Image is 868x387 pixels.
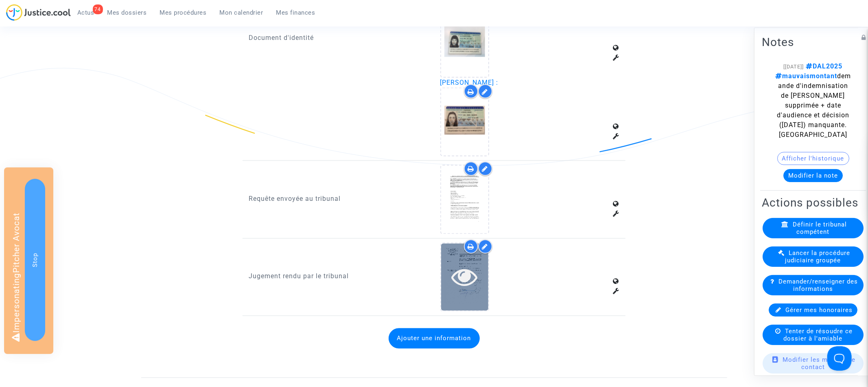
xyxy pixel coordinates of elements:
span: Définir le tribunal compétent [793,221,847,236]
h2: Actions possibles [762,196,864,210]
span: Actus [77,9,94,16]
img: jc-logo.svg [6,4,71,21]
p: Requête envoyée au tribunal [249,194,428,204]
button: Stop [25,179,45,341]
a: Mes procédures [153,7,213,19]
h2: Notes [762,35,864,50]
div: Impersonating [4,167,53,354]
p: Document d'identité [249,33,428,43]
button: Modifier la note [783,169,843,183]
span: Tenter de résoudre ce dossier à l'amiable [784,328,853,343]
button: Ajouter une information [389,328,480,349]
span: Demander/renseigner des informations [778,278,858,293]
span: Mes dossiers [107,9,147,16]
div: 74 [93,4,103,14]
span: DAL2025 [804,63,843,70]
iframe: Help Scout Beacon - Open [827,346,852,371]
a: Mes dossiers [101,7,153,19]
span: demande d'indemnisation de [PERSON_NAME] supprimée + date d'audience et décision ([DATE]) manquan... [775,73,851,139]
span: Gérer mes honoraires [785,307,853,314]
span: [PERSON_NAME] : [440,79,498,86]
span: Stop [31,253,39,267]
span: Mes procédures [160,9,207,16]
span: Modifier les moyens de contact [783,356,856,371]
span: Mon calendrier [220,9,263,16]
span: Lancer la procédure judiciaire groupée [785,250,851,264]
span: [[DATE]] [784,64,804,70]
a: 74Actus [71,7,101,19]
a: Mes finances [270,7,322,19]
a: Mon calendrier [213,7,270,19]
p: Jugement rendu par le tribunal [249,271,428,281]
span: Mes finances [276,9,315,16]
span: mauvaismontant [775,73,837,80]
button: Afficher l'historique [777,152,849,165]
